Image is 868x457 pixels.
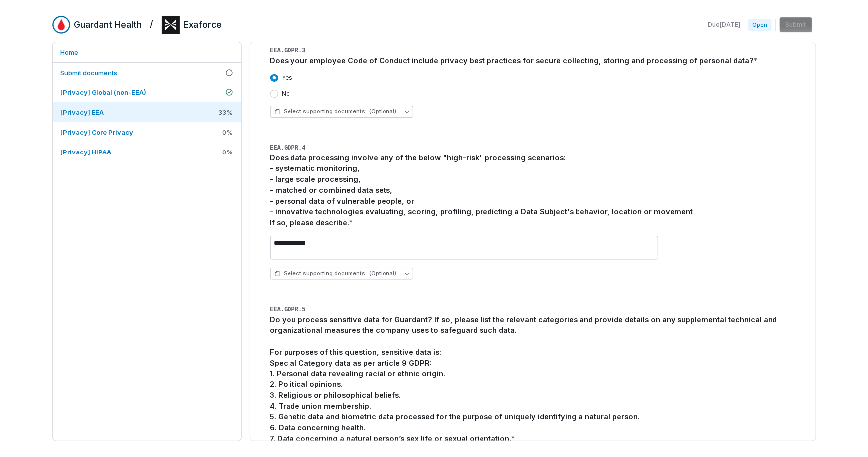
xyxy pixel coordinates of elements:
[270,306,306,313] span: EEA.GDPR.5
[74,18,142,31] h2: Guardant Health
[150,16,154,31] h2: /
[274,270,397,277] span: Select supporting documents
[53,63,241,82] a: Submit documents
[282,74,293,82] label: Yes
[61,148,112,156] span: [Privacy] HIPAA
[184,18,222,31] h2: Exaforce
[270,314,796,444] div: Do you process sensitive data for Guardant? If so, please list the relevant categories and provid...
[370,108,397,115] span: (Optional)
[270,47,306,54] span: EEA.GDPR.3
[274,108,397,115] span: Select supporting documents
[282,90,290,98] label: No
[708,21,740,29] span: Due [DATE]
[53,122,241,142] a: [Privacy] Core Privacy0%
[270,145,306,152] span: EEA.GDPR.4
[219,108,233,117] span: 33 %
[53,142,241,162] a: [Privacy] HIPAA0%
[61,88,147,96] span: [Privacy] Global (non-EEA)
[270,152,796,228] div: Does data processing involve any of the below "high-risk" processing scenarios: - systematic moni...
[53,42,241,62] a: Home
[370,270,397,277] span: (Optional)
[223,128,233,137] span: 0 %
[748,19,771,31] span: Open
[223,148,233,156] span: 0 %
[61,69,118,76] span: Submit documents
[61,128,134,136] span: [Privacy] Core Privacy
[53,102,241,122] a: [Privacy] EEA33%
[270,55,796,66] div: Does your employee Code of Conduct include privacy best practices for secure collecting, storing ...
[53,82,241,102] a: [Privacy] Global (non-EEA)
[61,108,104,116] span: [Privacy] EEA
